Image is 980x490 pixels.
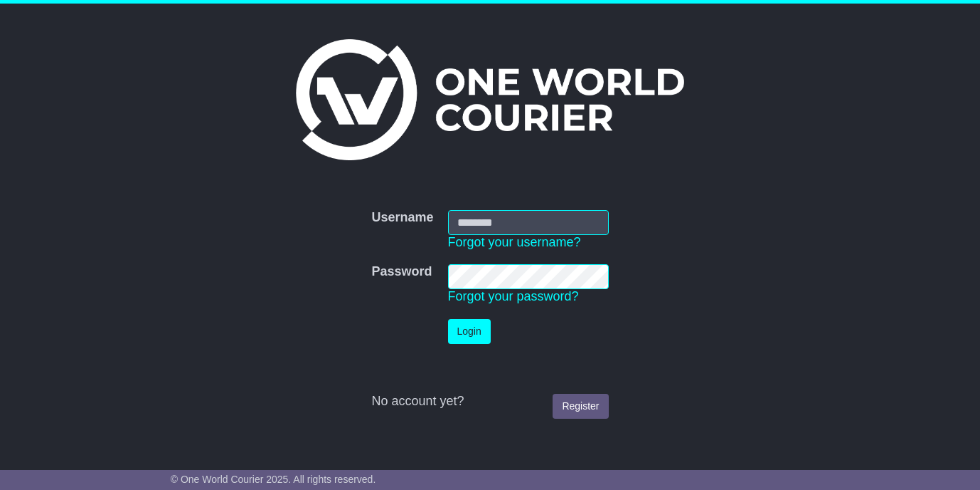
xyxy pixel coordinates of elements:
label: Username [371,210,433,226]
a: Forgot your username? [448,235,581,249]
div: No account yet? [371,394,608,410]
span: © One World Courier 2025. All rights reserved. [171,474,376,485]
a: Forgot your password? [448,289,579,303]
button: Login [448,319,491,344]
img: One World [296,39,684,160]
label: Password [371,264,432,280]
a: Register [553,394,608,419]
